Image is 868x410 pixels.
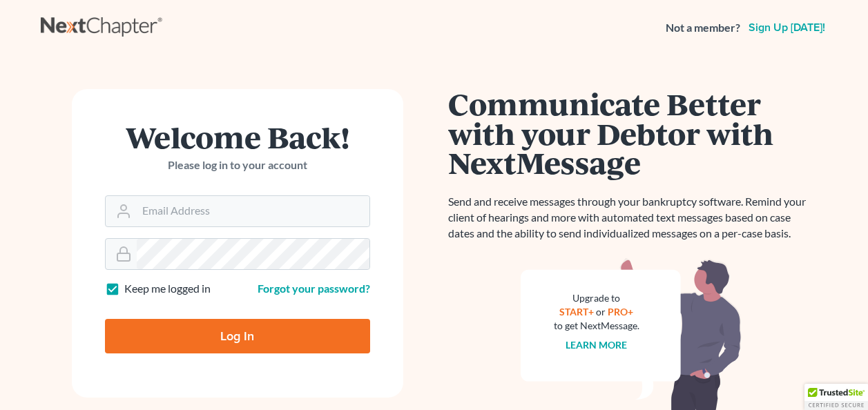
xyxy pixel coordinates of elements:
span: or [596,306,606,318]
div: to get NextMessage. [554,319,639,333]
a: Sign up [DATE]! [746,22,828,33]
input: Log In [105,319,370,353]
a: PRO+ [608,306,633,318]
a: START+ [559,306,594,318]
label: Keep me logged in [124,281,211,297]
h1: Communicate Better with your Debtor with NextMessage [448,89,814,177]
input: Email Address [137,196,369,226]
strong: Not a member? [666,20,740,36]
a: Forgot your password? [258,282,370,295]
div: TrustedSite Certified [804,384,868,410]
div: Upgrade to [554,291,639,305]
h1: Welcome Back! [105,122,370,152]
p: Please log in to your account [105,157,370,173]
a: Learn more [566,339,627,351]
p: Send and receive messages through your bankruptcy software. Remind your client of hearings and mo... [448,194,814,242]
